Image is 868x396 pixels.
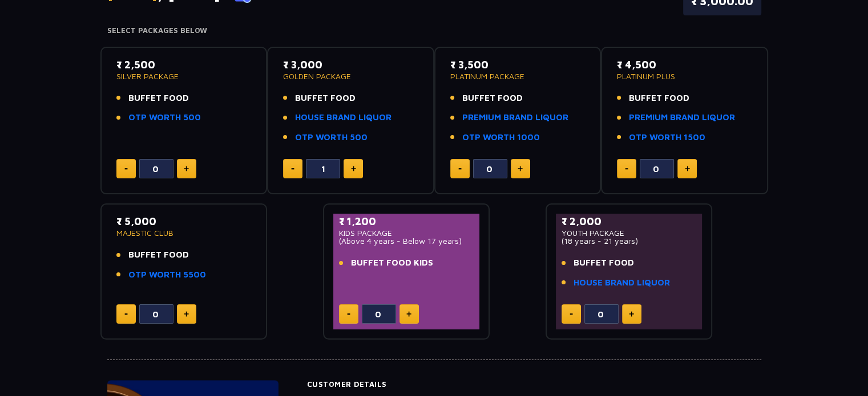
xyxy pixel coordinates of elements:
span: BUFFET FOOD [629,92,689,105]
h4: Customer Details [307,380,761,389]
img: minus [347,313,350,315]
p: SILVER PACKAGE [116,72,252,80]
img: minus [124,168,128,170]
a: HOUSE BRAND LIQUOR [295,111,391,124]
p: PLATINUM PACKAGE [450,72,586,80]
p: ₹ 1,200 [339,214,474,229]
img: plus [184,311,189,317]
span: BUFFET FOOD KIDS [351,256,433,270]
p: ₹ 3,000 [283,57,418,72]
span: BUFFET FOOD [574,256,634,270]
a: PREMIUM BRAND LIQUOR [462,111,568,124]
a: OTP WORTH 1500 [629,131,705,144]
img: plus [351,166,356,172]
span: BUFFET FOOD [128,92,189,105]
p: ₹ 4,500 [617,57,752,72]
a: HOUSE BRAND LIQUOR [574,276,670,289]
img: plus [184,166,189,172]
img: minus [124,313,128,315]
a: OTP WORTH 1000 [462,131,540,144]
a: PREMIUM BRAND LIQUOR [629,111,735,124]
img: plus [685,166,690,172]
img: minus [625,168,628,170]
a: OTP WORTH 500 [295,131,368,144]
span: BUFFET FOOD [462,92,523,105]
a: OTP WORTH 500 [128,111,201,124]
p: KIDS PACKAGE [339,229,474,237]
p: ₹ 3,500 [450,57,586,72]
p: MAJESTIC CLUB [116,229,252,237]
p: ₹ 5,000 [116,214,252,229]
img: minus [458,168,462,170]
h4: Select Packages Below [107,26,761,35]
p: ₹ 2,500 [116,57,252,72]
p: YOUTH PACKAGE [562,229,697,237]
span: BUFFET FOOD [295,92,356,105]
img: minus [570,313,573,315]
p: PLATINUM PLUS [617,72,752,80]
p: (18 years - 21 years) [562,237,697,245]
img: minus [291,168,294,170]
img: plus [629,311,634,317]
span: BUFFET FOOD [128,248,189,262]
p: GOLDEN PACKAGE [283,72,418,80]
img: plus [518,166,523,172]
p: ₹ 2,000 [562,214,697,229]
img: plus [406,311,411,317]
a: OTP WORTH 5500 [128,268,206,281]
p: (Above 4 years - Below 17 years) [339,237,474,245]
